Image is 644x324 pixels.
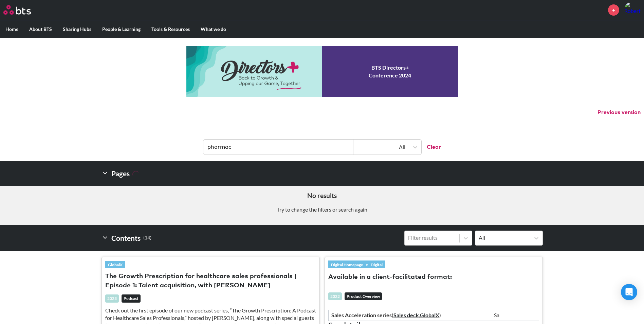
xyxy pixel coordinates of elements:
p: Try to change the filters or search again [5,206,639,213]
a: Profile [624,2,641,18]
div: All [479,234,527,241]
label: What we do [195,20,232,38]
a: Go home [3,5,43,15]
button: Available in a client-facilitated format: [328,273,452,282]
div: 2022 [328,292,342,301]
button: Previous version [597,109,641,116]
a: Conference 2024 [186,46,458,97]
label: People & Learning [97,20,146,38]
td: Sa [491,310,539,321]
em: Product Overview [345,292,382,301]
input: Find contents, pages and demos... [203,140,353,155]
em: Podcast [122,294,141,303]
a: Digital [368,261,385,268]
a: Digital Homepage [328,261,366,268]
div: » [328,260,385,268]
a: GlobalX [420,312,439,318]
img: BTS Logo [3,5,31,15]
td: ( , ) [328,310,491,321]
button: The Growth Prescription for healthcare sales professionals | Episode 1: Talent acquisition, with ... [105,272,316,290]
label: Sharing Hubs [57,20,97,38]
label: Tools & Resources [146,20,195,38]
div: 2023 [105,294,119,303]
h2: Pages [102,167,139,180]
a: + [608,4,619,16]
button: Clear [421,140,441,155]
div: All [357,143,405,151]
a: Sales deck [393,312,419,318]
img: Roberto Burigo [624,2,641,18]
strong: Sales Acceleration series [331,312,392,318]
label: About BTS [24,20,57,38]
div: Open Intercom Messenger [621,284,637,300]
small: ( 14 ) [143,233,151,242]
h2: Contents [102,231,151,246]
a: GlobalX [105,261,125,268]
h5: No results [5,191,639,200]
div: Filter results [408,234,456,241]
